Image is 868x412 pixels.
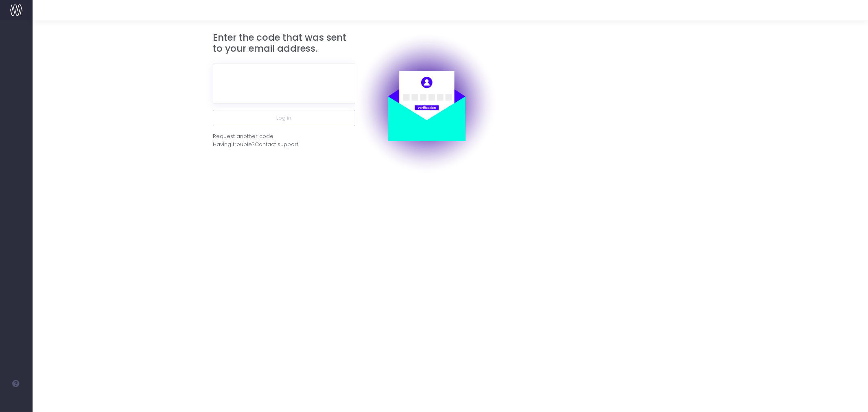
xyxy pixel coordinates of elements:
h3: Enter the code that was sent to your email address. [213,32,355,55]
button: Log in [213,110,355,126]
span: Contact support [255,140,298,149]
div: Request another code [213,132,273,140]
img: auth.png [355,32,498,175]
div: Having trouble? [213,140,355,149]
img: images/default_profile_image.png [10,396,22,408]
